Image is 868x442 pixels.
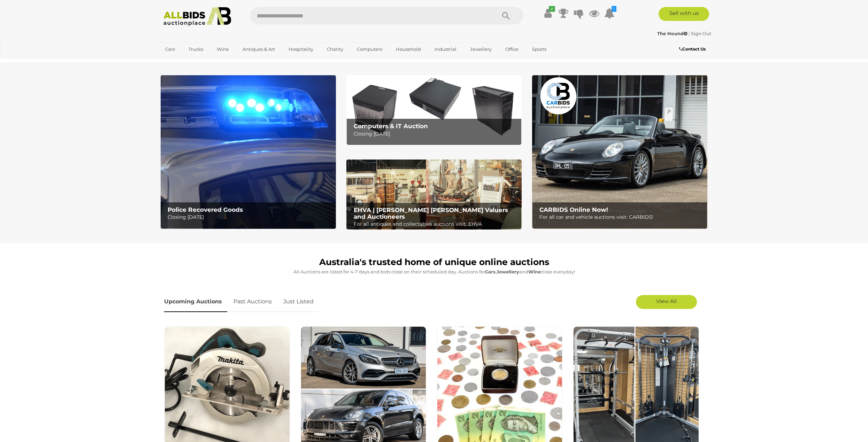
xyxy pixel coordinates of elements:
[284,44,318,55] a: Hospitality
[161,75,336,229] a: Police Recovered Goods Police Recovered Goods Closing [DATE]
[691,31,711,36] a: Sign Out
[238,44,279,55] a: Antiques & Art
[501,44,523,55] a: Office
[532,75,707,229] a: CARBIDS Online Now! CARBIDS Online Now! For all car and vehicle auctions visit: CARBIDS!
[485,269,496,274] strong: Cars
[160,7,235,26] img: Allbids.com.au
[184,44,208,55] a: Trucks
[161,75,336,229] img: Police Recovered Goods
[532,75,707,229] img: CARBIDS Online Now!
[657,31,688,36] strong: The Hound
[497,269,519,274] strong: Jewellery
[659,7,709,21] a: Sell with us
[212,44,233,55] a: Wine
[228,292,277,312] a: Past Auctions
[489,7,523,24] button: Search
[346,160,522,230] img: EHVA | Evans Hastings Valuers and Auctioneers
[539,206,608,213] b: CARBIDS Online Now!
[168,206,243,213] b: Police Recovered Goods
[164,268,704,276] p: All Auctions are listed for 4-7 days and bids close on their scheduled day. Auctions for , and cl...
[354,130,518,138] p: Closing [DATE]
[164,292,227,312] a: Upcoming Auctions
[161,44,179,55] a: Cars
[278,292,319,312] a: Just Listed
[657,31,689,36] a: The Hound
[352,44,387,55] a: Computers
[604,7,615,20] a: 1
[636,295,697,309] a: View All
[528,44,551,55] a: Sports
[656,298,677,304] span: View All
[161,55,219,67] a: [GEOGRAPHIC_DATA]
[354,220,518,228] p: For all antiques and collectables auctions visit: EHVA
[168,213,332,222] p: Closing [DATE]
[539,213,704,222] p: For all car and vehicle auctions visit: CARBIDS!
[430,44,461,55] a: Industrial
[346,75,522,145] img: Computers & IT Auction
[549,6,555,12] i: ✔
[322,44,348,55] a: Charity
[354,207,508,220] b: EHVA | [PERSON_NAME] [PERSON_NAME] Valuers and Auctioneers
[354,123,428,130] b: Computers & IT Auction
[466,44,496,55] a: Jewellery
[543,7,553,20] a: ✔
[391,44,425,55] a: Household
[689,31,690,36] span: |
[346,160,522,230] a: EHVA | Evans Hastings Valuers and Auctioneers EHVA | [PERSON_NAME] [PERSON_NAME] Valuers and Auct...
[164,257,704,267] h1: Australia's trusted home of unique online auctions
[612,6,616,12] i: 1
[528,269,541,274] strong: Wine
[679,46,706,52] b: Contact Us
[346,75,522,145] a: Computers & IT Auction Computers & IT Auction Closing [DATE]
[679,45,707,53] a: Contact Us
